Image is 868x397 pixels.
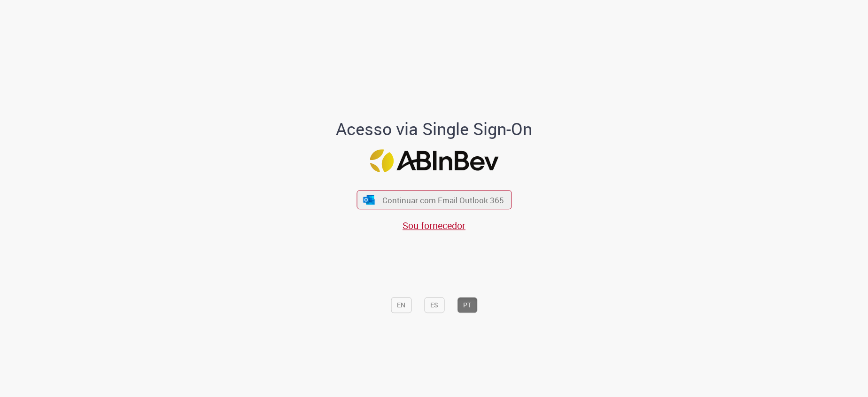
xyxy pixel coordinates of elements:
span: Continuar com Email Outlook 365 [382,194,504,205]
img: ícone Azure/Microsoft 360 [363,195,376,205]
button: ES [424,297,444,313]
button: PT [457,297,477,313]
button: EN [391,297,411,313]
a: Sou fornecedor [403,219,465,232]
button: ícone Azure/Microsoft 360 Continuar com Email Outlook 365 [356,190,512,209]
h1: Acesso via Single Sign-On [304,120,565,138]
img: Logo ABInBev [370,149,498,172]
